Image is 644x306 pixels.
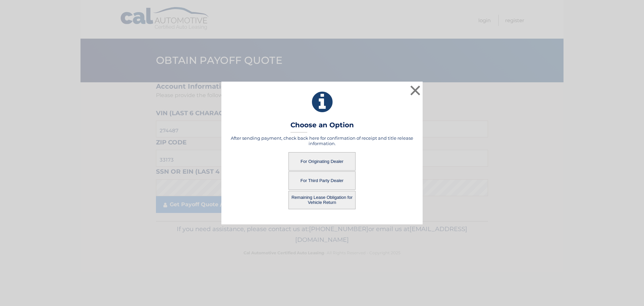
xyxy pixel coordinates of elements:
button: For Originating Dealer [288,152,356,171]
button: For Third Party Dealer [288,171,356,190]
h3: Choose an Option [290,121,354,133]
button: Remaining Lease Obligation for Vehicle Return [288,191,356,209]
button: × [409,84,422,97]
h5: After sending payment, check back here for confirmation of receipt and title release information. [230,135,414,146]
